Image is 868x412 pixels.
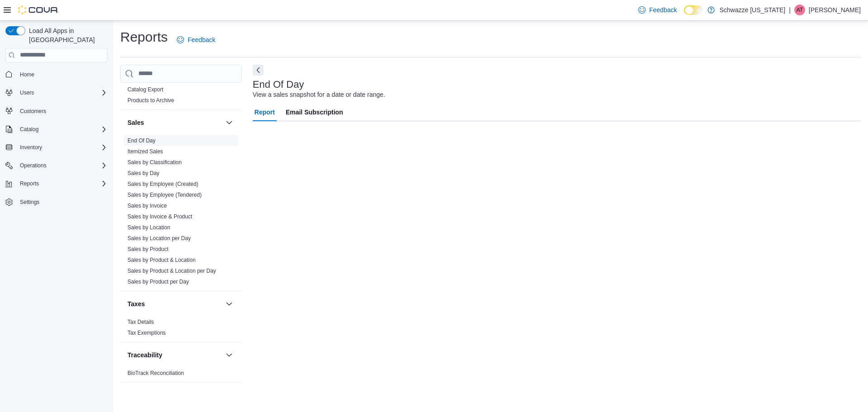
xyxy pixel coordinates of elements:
[809,5,861,15] p: [PERSON_NAME]
[719,5,785,15] p: Schwazze [US_STATE]
[127,170,160,176] a: Sales by Day
[127,148,163,155] a: Itemized Sales
[797,5,803,15] span: AT
[120,135,242,291] div: Sales
[20,162,47,169] span: Operations
[127,97,174,104] span: Products to Archive
[16,106,50,117] a: Customers
[120,317,242,342] div: Taxes
[127,268,216,274] a: Sales by Product & Location per Day
[16,197,43,208] a: Settings
[127,159,182,166] a: Sales by Classification
[127,137,156,144] span: End Of Day
[127,318,154,326] span: Tax Details
[16,178,42,189] button: Reports
[20,199,39,206] span: Settings
[794,5,805,15] div: Alex Trevino
[16,87,38,98] button: Users
[127,329,166,336] span: Tax Exemptions
[16,87,108,98] span: Users
[127,148,163,155] span: Itemized Sales
[127,97,174,104] a: Products to Archive
[224,298,235,309] button: Taxes
[127,213,192,220] span: Sales by Invoice & Product
[127,299,145,308] h3: Taxes
[16,69,38,80] a: Home
[20,108,46,115] span: Customers
[20,89,34,96] span: Users
[120,368,242,382] div: Traceability
[127,224,170,231] span: Sales by Location
[127,278,189,285] span: Sales by Product per Day
[127,319,154,325] a: Tax Details
[127,369,184,377] span: BioTrack Reconciliation
[253,65,264,76] button: Next
[127,235,191,242] span: Sales by Location per Day
[2,177,111,190] button: Reports
[127,330,166,336] a: Tax Exemptions
[127,170,160,177] span: Sales by Day
[789,5,791,15] p: |
[16,178,108,189] span: Reports
[120,28,168,46] h1: Reports
[255,103,275,121] span: Report
[127,370,184,376] a: BioTrack Reconciliation
[127,191,202,199] span: Sales by Employee (Tendered)
[127,180,198,188] span: Sales by Employee (Created)
[2,195,111,208] button: Settings
[25,26,108,44] span: Load All Apps in [GEOGRAPHIC_DATA]
[253,79,304,90] h3: End Of Day
[127,257,196,263] a: Sales by Product & Location
[16,142,46,153] button: Inventory
[635,1,680,19] a: Feedback
[2,159,111,172] button: Operations
[20,144,42,151] span: Inventory
[127,224,170,231] a: Sales by Location
[127,118,144,127] h3: Sales
[127,159,182,166] span: Sales by Classification
[127,246,169,252] a: Sales by Product
[2,86,111,99] button: Users
[127,279,189,285] a: Sales by Product per Day
[188,35,215,44] span: Feedback
[286,103,343,121] span: Email Subscription
[253,90,385,99] div: View a sales snapshot for a date or date range.
[127,86,163,93] a: Catalog Export
[127,213,192,220] a: Sales by Invoice & Product
[224,117,235,128] button: Sales
[127,350,222,360] button: Traceability
[16,69,108,80] span: Home
[16,105,108,117] span: Customers
[2,141,111,154] button: Inventory
[16,196,108,208] span: Settings
[684,5,703,15] input: Dark Mode
[173,31,219,49] a: Feedback
[16,124,42,135] button: Catalog
[20,71,34,78] span: Home
[127,118,222,127] button: Sales
[127,137,156,144] a: End Of Day
[2,123,111,136] button: Catalog
[649,5,677,14] span: Feedback
[16,142,108,153] span: Inventory
[2,68,111,81] button: Home
[127,202,167,209] span: Sales by Invoice
[127,299,222,308] button: Taxes
[127,181,198,187] a: Sales by Employee (Created)
[20,180,39,187] span: Reports
[16,160,50,171] button: Operations
[127,350,162,360] h3: Traceability
[16,124,108,135] span: Catalog
[224,350,235,360] button: Traceability
[120,84,242,109] div: Products
[16,160,108,171] span: Operations
[684,15,684,15] span: Dark Mode
[5,64,108,232] nav: Complex example
[127,235,191,242] a: Sales by Location per Day
[127,203,167,209] a: Sales by Invoice
[127,86,163,93] span: Catalog Export
[20,126,38,133] span: Catalog
[127,246,169,253] span: Sales by Product
[127,267,216,275] span: Sales by Product & Location per Day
